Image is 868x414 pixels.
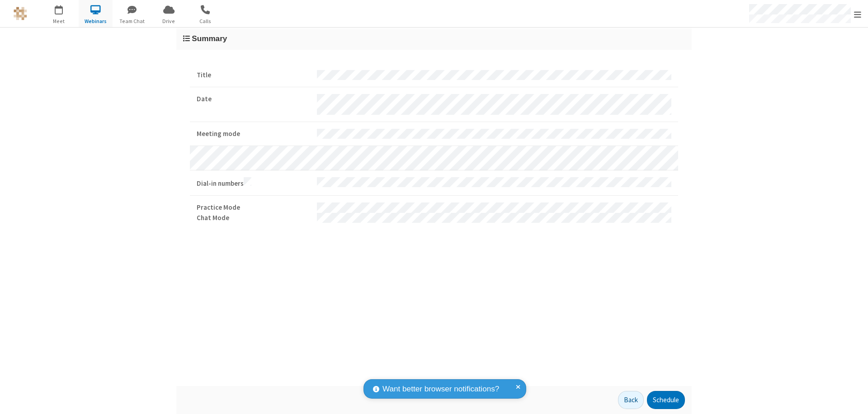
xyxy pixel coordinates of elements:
span: Team Chat [115,17,149,25]
strong: Dial-in numbers [197,177,310,189]
strong: Practice Mode [197,202,310,213]
strong: Date [197,94,310,104]
strong: Meeting mode [197,129,310,139]
button: Schedule [647,391,685,409]
span: Summary [192,34,227,43]
strong: Chat Mode [197,213,310,223]
span: Drive [152,17,186,25]
button: Back [618,391,644,409]
span: Webinars [79,17,113,25]
img: QA Selenium DO NOT DELETE OR CHANGE [14,7,27,20]
strong: Title [197,70,310,80]
iframe: Chat [845,390,861,408]
span: Meet [42,17,76,25]
span: Calls [189,17,222,25]
span: Want better browser notifications? [382,383,499,395]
